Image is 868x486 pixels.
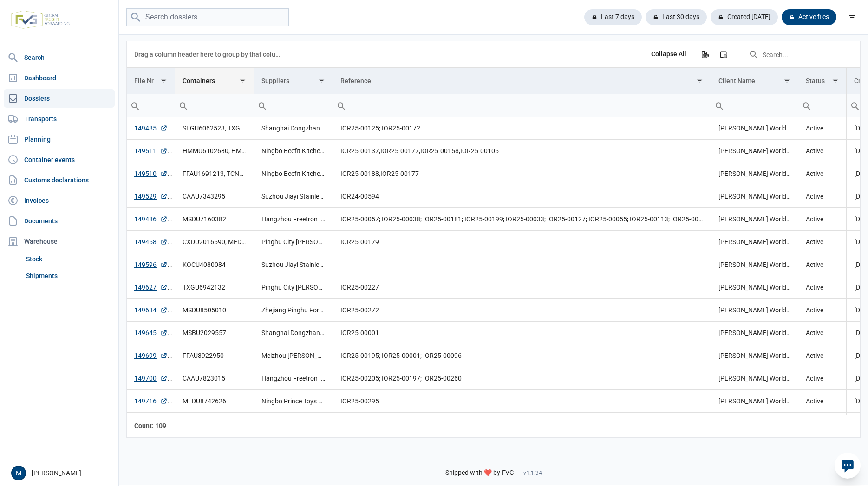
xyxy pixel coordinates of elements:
td: [PERSON_NAME] Worldwide [GEOGRAPHIC_DATA] [711,208,798,231]
td: Active [798,299,846,322]
td: HMMU6102680, HMMU6743678 [175,140,254,162]
span: Show filter options for column 'Containers' [239,77,246,84]
a: Search [4,48,115,67]
div: Search box [175,94,192,117]
td: Column File Nr [127,68,175,94]
td: MSBU2029557 [175,322,254,344]
a: Dossiers [4,89,115,108]
a: Transports [4,110,115,128]
a: Planning [4,130,115,149]
td: [PERSON_NAME] Worldwide [GEOGRAPHIC_DATA] [711,344,798,367]
td: [PERSON_NAME] Worldwide [GEOGRAPHIC_DATA] [711,231,798,253]
div: Created [DATE] [711,9,778,25]
td: Suzhou Jiayi Stainless Steel Products Co., Ltd. [254,185,333,208]
a: Dashboard [4,69,115,87]
td: Meizhou [PERSON_NAME] Industrial Co., Ltd., Shanghai Dongzhan International Trade. Co. Ltd. [254,344,333,367]
td: Active [798,253,846,276]
input: Search dossiers [126,8,289,26]
a: 149700 [134,374,168,383]
td: Active [798,367,846,390]
a: 149529 [134,192,168,201]
td: Pinghu City [PERSON_NAME] Xing Children's Products Co., Ltd. [254,276,333,299]
div: Active files [782,9,836,25]
input: Filter cell [254,94,333,117]
div: Data grid with 109 rows and 8 columns [127,41,860,437]
td: IOR25-00227 [333,276,711,299]
a: Stock [22,251,115,267]
div: Warehouse [4,232,115,251]
input: Filter cell [333,94,710,117]
div: Search box [798,94,815,117]
td: Filter cell [175,94,254,117]
td: Pinghu City [PERSON_NAME] Xing Children's Products Co., Ltd. [254,231,333,253]
td: Active [798,344,846,367]
a: 149596 [134,260,168,269]
td: Column Reference [333,68,711,94]
td: [PERSON_NAME] Worldwide [GEOGRAPHIC_DATA] [711,140,798,162]
td: IOR25-00195; IOR25-00001; IOR25-00096 [333,344,711,367]
div: Search box [127,94,144,117]
a: 149486 [134,214,168,224]
td: Shanghai Dongzhan International Trade. Co. Ltd., Xiangshun Int. ([GEOGRAPHIC_DATA]) Trading Co., ... [254,117,333,140]
td: Active [798,322,846,344]
span: Show filter options for column 'File Nr' [160,77,167,84]
a: Customs declarations [4,171,115,189]
span: v1.1.34 [523,469,542,477]
td: Zhejiang Pinghu Foreign Trade Co., Ltd. [254,299,333,322]
td: [PERSON_NAME] Worldwide [GEOGRAPHIC_DATA] [711,117,798,140]
td: Active [798,140,846,162]
td: Filter cell [333,94,711,117]
td: Column Containers [175,68,254,94]
div: M [11,466,26,480]
td: IOR24-00594 [333,185,711,208]
span: Show filter options for column 'Status' [832,77,839,84]
td: Ningbo Beefit Kitchenware Co., Ltd. [254,140,333,162]
input: Filter cell [711,94,798,117]
span: Show filter options for column 'Client Name' [783,77,790,84]
div: Client Name [718,77,755,84]
span: Shipped with ❤️ by FVG [445,469,514,477]
a: 149510 [134,169,168,178]
td: [PERSON_NAME] Worldwide [GEOGRAPHIC_DATA] [711,390,798,413]
a: 149485 [134,123,168,133]
td: [PERSON_NAME] Worldwide [GEOGRAPHIC_DATA] [711,367,798,390]
input: Filter cell [175,94,254,117]
input: Filter cell [798,94,846,117]
td: Active [798,208,846,231]
div: Collapse All [651,50,686,58]
div: Drag a column header here to group by that column [134,47,283,62]
div: Search box [333,94,350,117]
td: Filter cell [254,94,333,117]
td: IOR25-00179 [333,231,711,253]
div: Export all data to Excel [696,46,713,63]
td: Active [798,276,846,299]
td: KOCU4080084 [175,253,254,276]
td: IOR25-00057; IOR25-00038; IOR25-00181; IOR25-00199; IOR25-00033; IOR25-00127; IOR25-00055; IOR25-... [333,208,711,231]
td: MSDU8505010 [175,299,254,322]
td: SEGU6062523, TXGU8827164 [175,117,254,140]
td: Ningbo Beefit Kitchenware Co., Ltd. [254,162,333,185]
td: Column Client Name [711,68,798,94]
td: CAAU7823015 [175,367,254,390]
td: IOR25-00272 [333,299,711,322]
a: Documents [4,212,115,230]
td: Active [798,185,846,208]
td: CAAU7343295 [175,185,254,208]
td: [PERSON_NAME] Worldwide [GEOGRAPHIC_DATA] [711,299,798,322]
a: 149716 [134,396,168,406]
div: Column Chooser [715,46,732,63]
td: Hangzhou Freetron Industrial Co., Ltd., Ningbo Beefit Kitchenware Co., Ltd., Ningbo Wansheng Impo... [254,208,333,231]
td: FFAU1691213, TCNU4329432 [175,162,254,185]
td: Hangzhou Freetron Industrial Co., Ltd., Ningbo Beefit Kitchenware Co., Ltd., Ningbo Wansheng Impo... [254,367,333,390]
div: Last 7 days [584,9,642,25]
td: Active [798,117,846,140]
a: 149511 [134,146,168,156]
td: [PERSON_NAME] Worldwide [GEOGRAPHIC_DATA] [711,253,798,276]
td: IOR25-00137,IOR25-00177,IOR25-00158,IOR25-00105 [333,140,711,162]
td: Shanghai Dongzhan International Trade. Co. Ltd. [254,322,333,344]
td: MEDU8742626 [175,390,254,413]
td: TXGU6942132 [175,276,254,299]
a: Invoices [4,191,115,210]
td: IOR25-00205; IOR25-00197; IOR25-00260 [333,367,711,390]
div: Last 30 days [646,9,707,25]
